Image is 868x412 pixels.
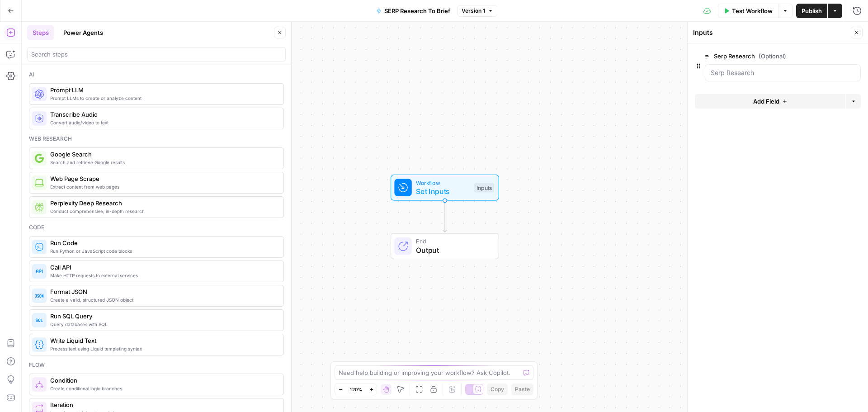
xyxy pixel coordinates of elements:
[416,237,490,246] span: End
[474,183,494,193] div: Inputs
[50,174,276,183] span: Web Page Scrape
[511,384,533,395] button: Paste
[462,7,485,15] span: Version 1
[50,336,276,345] span: Write Liquid Text
[349,386,362,393] span: 120%
[796,4,827,18] button: Publish
[29,71,284,79] div: Ai
[50,312,276,321] span: Run SQL Query
[50,159,276,166] span: Search and retrieve Google results
[753,97,779,106] span: Add Field
[50,287,276,296] span: Format JSON
[50,208,276,215] span: Conduct comprehensive, in-depth research
[759,52,786,61] span: (Optional)
[491,385,504,393] span: Copy
[50,296,276,303] span: Create a valid, structured JSON object
[361,175,529,201] div: WorkflowSet InputsInputs
[31,50,282,59] input: Search steps
[29,361,284,369] div: Flow
[50,183,276,190] span: Extract content from web pages
[711,68,855,77] input: Serp Research
[443,201,446,232] g: Edge from start to end
[515,385,530,393] span: Paste
[50,345,276,352] span: Process text using Liquid templating syntax
[50,400,276,409] span: Iteration
[50,247,276,255] span: Run Python or JavaScript code blocks
[416,245,490,256] span: Output
[29,223,284,232] div: Code
[371,4,456,18] button: SERP Research To Brief
[693,28,848,37] div: Inputs
[50,321,276,328] span: Query databases with SQL
[50,119,276,126] span: Convert audio/video to text
[705,52,810,61] label: Serp Research
[718,4,778,18] button: Test Workflow
[732,6,773,15] span: Test Workflow
[50,263,276,272] span: Call API
[50,110,276,119] span: Transcribe Audio
[50,85,276,95] span: Prompt LLM
[50,199,276,208] span: Perplexity Deep Research
[802,6,822,15] span: Publish
[458,5,497,17] button: Version 1
[416,178,470,187] span: Workflow
[29,135,284,143] div: Web research
[361,233,529,260] div: EndOutput
[50,272,276,279] span: Make HTTP requests to external services
[416,186,470,197] span: Set Inputs
[384,6,450,15] span: SERP Research To Brief
[58,25,108,40] button: Power Agents
[50,238,276,247] span: Run Code
[50,385,276,392] span: Create conditional logic branches
[695,94,845,109] button: Add Field
[487,384,508,395] button: Copy
[27,25,54,40] button: Steps
[50,95,276,102] span: Prompt LLMs to create or analyze content
[50,150,276,159] span: Google Search
[50,376,276,385] span: Condition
